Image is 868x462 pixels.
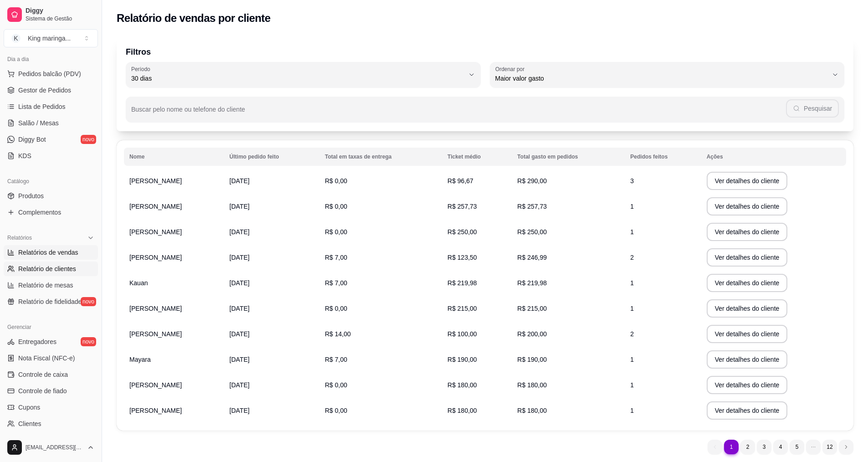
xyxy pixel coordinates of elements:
[230,177,250,185] span: [DATE]
[4,189,98,203] a: Produtos
[740,440,755,454] li: pagination item 2
[18,281,73,290] span: Relatório de mesas
[11,34,21,43] span: K
[630,279,634,287] span: 1
[490,62,845,87] button: Ordenar porMaior valor gasto
[129,356,151,363] span: Mayara
[4,367,98,382] a: Controle de caixa
[129,228,182,236] span: [PERSON_NAME]
[325,177,347,185] span: R$ 0,00
[625,148,701,166] th: Pedidos feitos
[4,116,98,130] a: Salão / Mesas
[230,228,250,236] span: [DATE]
[129,381,182,389] span: [PERSON_NAME]
[325,203,347,210] span: R$ 0,00
[230,356,250,363] span: [DATE]
[230,305,250,312] span: [DATE]
[325,356,347,363] span: R$ 7,00
[26,444,83,451] span: [EMAIL_ADDRESS][DOMAIN_NAME]
[517,407,547,414] span: R$ 180,00
[18,135,46,144] span: Diggy Bot
[517,381,547,389] span: R$ 180,00
[447,254,477,261] span: R$ 123,50
[630,330,634,338] span: 2
[707,172,788,190] button: Ver detalhes do cliente
[517,305,547,312] span: R$ 215,00
[18,386,67,395] span: Controle de fiado
[18,151,31,160] span: KDS
[4,294,98,309] a: Relatório de fidelidadenovo
[447,279,477,287] span: R$ 219,98
[630,254,634,261] span: 2
[517,177,547,185] span: R$ 290,00
[447,177,473,185] span: R$ 96,67
[18,102,66,111] span: Lista de Pedidos
[4,99,98,114] a: Lista de Pedidos
[129,177,182,185] span: [PERSON_NAME]
[230,203,250,210] span: [DATE]
[630,305,634,312] span: 1
[26,7,94,15] span: Diggy
[822,440,837,454] li: pagination item 12
[707,223,788,241] button: Ver detalhes do cliente
[18,86,71,95] span: Gestor de Pedidos
[18,354,75,363] span: Nota Fiscal (NFC-e)
[707,376,788,394] button: Ver detalhes do cliente
[839,440,853,454] li: next page button
[7,234,32,241] span: Relatórios
[724,440,739,454] li: pagination item 1 active
[4,174,98,189] div: Catálogo
[18,248,78,257] span: Relatórios de vendas
[512,148,625,166] th: Total gasto em pedidos
[707,299,788,318] button: Ver detalhes do cliente
[26,15,94,22] span: Sistema de Gestão
[495,65,528,73] label: Ordenar por
[707,325,788,343] button: Ver detalhes do cliente
[18,297,82,306] span: Relatório de fidelidade
[129,330,182,338] span: [PERSON_NAME]
[4,245,98,260] a: Relatórios de vendas
[517,203,547,210] span: R$ 257,73
[18,191,44,200] span: Produtos
[630,228,634,236] span: 1
[707,248,788,267] button: Ver detalhes do cliente
[630,177,634,185] span: 3
[4,83,98,98] a: Gestor de Pedidos
[4,416,98,431] a: Clientes
[4,436,98,458] button: [EMAIL_ADDRESS][DOMAIN_NAME]
[18,69,81,78] span: Pedidos balcão (PDV)
[18,337,56,346] span: Entregadores
[230,254,250,261] span: [DATE]
[4,4,98,26] a: DiggySistema de Gestão
[4,149,98,163] a: KDS
[18,403,40,412] span: Cupons
[707,350,788,369] button: Ver detalhes do cliente
[325,381,347,389] span: R$ 0,00
[129,254,182,261] span: [PERSON_NAME]
[325,279,347,287] span: R$ 7,00
[4,29,98,47] button: Select a team
[18,118,59,128] span: Salão / Mesas
[129,305,182,312] span: [PERSON_NAME]
[4,400,98,415] a: Cupons
[4,262,98,276] a: Relatório de clientes
[18,208,61,217] span: Complementos
[4,334,98,349] a: Entregadoresnovo
[630,381,634,389] span: 1
[447,381,477,389] span: R$ 180,00
[630,407,634,414] span: 1
[517,279,547,287] span: R$ 219,98
[18,419,41,428] span: Clientes
[129,407,182,414] span: [PERSON_NAME]
[325,305,347,312] span: R$ 0,00
[129,203,182,210] span: [PERSON_NAME]
[18,264,76,273] span: Relatório de clientes
[4,351,98,365] a: Nota Fiscal (NFC-e)
[325,254,347,261] span: R$ 7,00
[447,228,477,236] span: R$ 250,00
[703,435,858,459] nav: pagination navigation
[4,278,98,293] a: Relatório de mesas
[517,356,547,363] span: R$ 190,00
[4,384,98,398] a: Controle de fiado
[28,34,71,43] div: King maringa ...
